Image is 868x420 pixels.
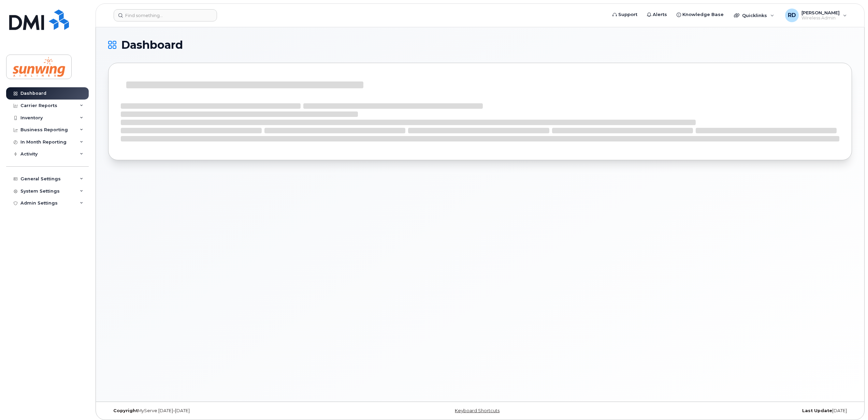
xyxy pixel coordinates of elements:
div: MyServe [DATE]–[DATE] [108,408,356,414]
a: Keyboard Shortcuts [455,408,500,413]
div: [DATE] [604,408,852,414]
span: Dashboard [121,40,183,50]
strong: Copyright [113,408,138,413]
strong: Last Update [802,408,832,413]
